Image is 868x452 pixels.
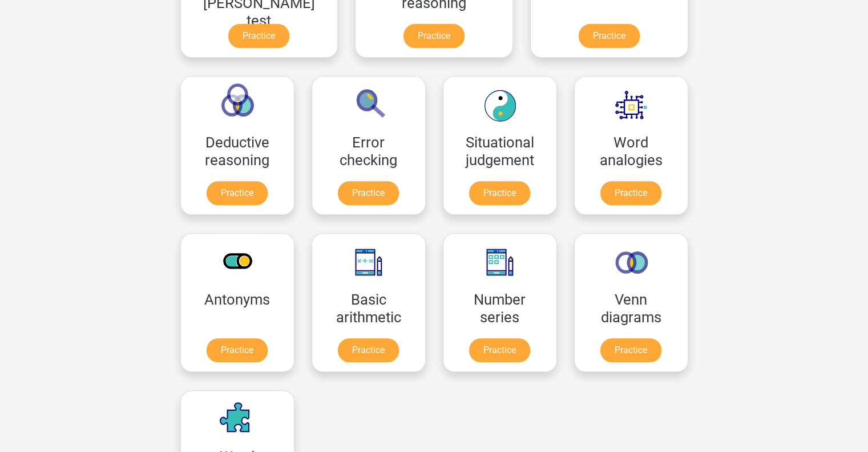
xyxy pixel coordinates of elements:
[228,24,289,48] a: Practice
[403,24,465,48] a: Practice
[600,338,661,362] a: Practice
[469,181,530,205] a: Practice
[338,181,399,205] a: Practice
[207,338,268,362] a: Practice
[600,181,661,205] a: Practice
[207,181,268,205] a: Practice
[469,338,530,362] a: Practice
[579,24,640,48] a: Practice
[338,338,399,362] a: Practice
